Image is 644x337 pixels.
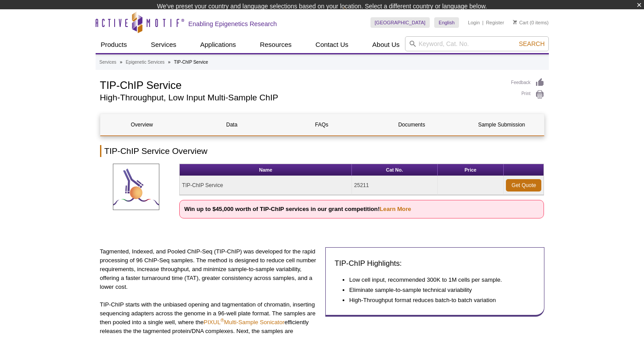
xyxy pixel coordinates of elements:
[367,36,405,53] a: About Us
[280,114,363,135] a: FAQs
[405,36,549,51] input: Keyword, Cat. No.
[460,114,543,135] a: Sample Submission
[513,20,517,24] img: Your Cart
[482,17,484,28] li: |
[370,114,453,135] a: Documents
[184,206,411,212] strong: Win up to $45,000 worth of TIP-ChIP services in our grant competition!
[468,19,480,26] a: Login
[146,36,182,53] a: Services
[190,114,274,135] a: Data
[335,258,535,269] h3: TIP-ChIP Highlights:
[352,176,437,195] td: 25211
[349,286,526,295] li: Eliminate sample-to-sample technical variability
[126,58,165,66] a: Epigenetic Services
[180,164,352,176] th: Name
[100,58,116,66] a: Services
[168,60,171,65] li: »
[100,78,502,91] h1: TIP-ChIP Service
[486,19,504,26] a: Register
[349,276,526,284] li: Low cell input, recommended 300K to 1M cells per sample.
[380,206,411,212] a: Learn More
[438,164,504,176] th: Price
[220,317,224,322] sup: ®
[180,176,352,195] td: TIP-ChIP Service
[434,17,459,28] a: English
[511,78,544,88] a: Feedback
[310,36,354,53] a: Contact Us
[100,145,544,157] h2: TIP-ChIP Service Overview
[511,90,544,100] a: Print
[343,7,367,27] img: Change Here
[352,164,437,176] th: Cat No.
[189,20,277,28] h2: Enabling Epigenetics Research
[100,94,502,102] h2: High-Throughput, Low Input Multi-Sample ChIP
[255,36,297,53] a: Resources
[100,114,184,135] a: Overview
[113,164,159,210] img: TIP-ChIP Service
[100,247,319,291] p: Tagmented, Indexed, and Pooled ChIP-Seq (TIP-ChIP) was developed for the rapid processing of 96 C...
[519,40,544,47] span: Search
[513,19,528,26] a: Cart
[513,17,549,28] li: (0 items)
[506,179,541,191] a: Get Quote
[370,17,430,28] a: [GEOGRAPHIC_DATA]
[96,36,132,53] a: Products
[195,36,241,53] a: Applications
[120,60,123,65] li: »
[174,60,208,65] li: TIP-ChIP Service
[204,319,285,326] a: PIXUL®Multi-Sample Sonicator
[349,296,526,305] li: High-Throughput format reduces batch-to batch variation
[516,40,547,48] button: Search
